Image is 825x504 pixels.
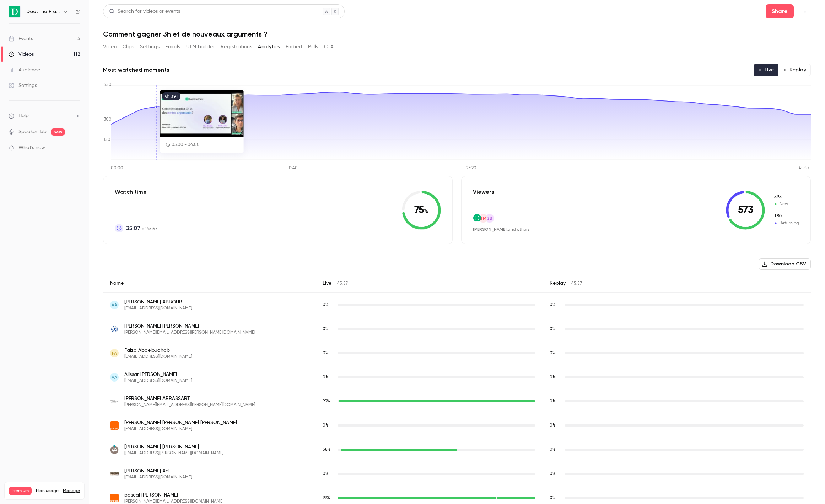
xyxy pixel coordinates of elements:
[124,378,192,384] span: [EMAIL_ADDRESS][DOMAIN_NAME]
[115,188,157,196] p: Watch time
[221,41,252,53] button: Registrations
[316,274,543,293] div: Live
[508,228,530,232] a: and others
[104,117,112,122] tspan: 300
[126,224,140,232] span: 35:07
[754,64,779,76] button: Live
[124,354,192,360] span: [EMAIL_ADDRESS][DOMAIN_NAME]
[308,41,318,53] button: Polls
[110,421,119,430] img: orange.fr
[9,6,20,17] img: Doctrine France
[124,419,237,426] span: [PERSON_NAME] [PERSON_NAME] [PERSON_NAME]
[550,351,556,355] span: 0 %
[9,66,40,73] div: Audience
[466,166,476,170] tspan: 23:20
[323,302,334,308] span: Live watch time
[759,258,811,270] button: Download CSV
[571,281,582,286] span: 45:57
[550,423,556,428] span: 0 %
[323,350,334,356] span: Live watch time
[323,472,329,476] span: 0 %
[773,213,799,219] span: Returning
[103,274,316,293] div: Name
[103,41,117,53] button: Video
[103,438,811,462] div: mina.achary@agn-avocats.fr
[103,413,811,438] div: abry.avocat@orange.fr
[18,128,47,136] a: SpeakerHub
[103,462,811,486] div: contact@cabinetaci.com
[550,303,556,307] span: 0 %
[9,112,80,120] li: help-dropdown-opener
[103,317,811,341] div: nathalie.abdelhadi@assurance-maladie.fr
[323,447,334,453] span: Live watch time
[258,41,280,53] button: Analytics
[323,351,329,355] span: 0 %
[103,341,811,365] div: abdelouahabfaiza@gmail.com
[112,374,117,380] span: AA
[9,51,34,58] div: Videos
[550,375,556,379] span: 0 %
[550,327,556,331] span: 0 %
[112,302,117,308] span: aA
[323,303,329,307] span: 0 %
[124,306,192,311] span: [EMAIL_ADDRESS][DOMAIN_NAME]
[124,298,192,306] span: [PERSON_NAME] ABBOUB
[103,365,811,389] div: alissar.abi.farah@gmail.com
[550,495,561,501] span: Replay watch time
[124,347,192,354] span: Faiza Abdelouahab
[323,471,334,477] span: Live watch time
[110,494,119,502] img: orange.fr
[18,144,45,152] span: What's new
[103,30,811,38] h1: Comment gagner 3h et de nouveaux arguments ?
[773,194,799,200] span: New
[473,227,507,232] span: [PERSON_NAME]
[324,41,334,53] button: CTA
[109,8,180,15] div: Search for videos or events
[9,35,33,42] div: Events
[103,66,169,74] h2: Most watched moments
[124,467,192,475] span: [PERSON_NAME] Aci
[110,470,119,478] img: cabinetaci.com
[550,350,561,356] span: Replay watch time
[778,64,811,76] button: Replay
[104,83,112,87] tspan: 550
[9,487,32,495] span: Premium
[473,226,530,232] div: ,
[773,220,799,226] span: Returning
[550,447,561,453] span: Replay watch time
[124,371,192,378] span: Alissar [PERSON_NAME]
[289,166,298,170] tspan: 11:40
[323,374,334,380] span: Live watch time
[550,399,556,404] span: 0 %
[51,128,65,136] span: new
[323,448,331,452] span: 58 %
[480,215,486,221] span: TM
[112,350,117,356] span: FA
[124,443,223,450] span: [PERSON_NAME] [PERSON_NAME]
[799,6,811,17] button: Top Bar Actions
[124,330,255,335] span: [PERSON_NAME][EMAIL_ADDRESS][PERSON_NAME][DOMAIN_NAME]
[473,214,481,222] img: doctrine.fr
[550,374,561,380] span: Replay watch time
[550,302,561,308] span: Replay watch time
[337,281,348,286] span: 45:57
[126,224,157,232] p: of 45:57
[323,375,329,379] span: 0 %
[323,326,334,332] span: Live watch time
[72,145,80,151] iframe: Noticeable Trigger
[766,4,794,18] button: Share
[110,445,119,454] img: agn-avocats.fr
[323,398,334,405] span: Live watch time
[550,471,561,477] span: Replay watch time
[103,293,811,317] div: abboub.avocat@gmail.com
[110,325,119,333] img: assurance-maladie.fr
[550,422,561,429] span: Replay watch time
[550,496,556,500] span: 0 %
[323,496,330,500] span: 99 %
[111,166,123,170] tspan: 00:00
[323,327,329,331] span: 0 %
[550,448,556,452] span: 0 %
[550,326,561,332] span: Replay watch time
[103,389,811,413] div: j.abrassart@dorso-abrassart.fr
[124,475,192,480] span: [EMAIL_ADDRESS][DOMAIN_NAME]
